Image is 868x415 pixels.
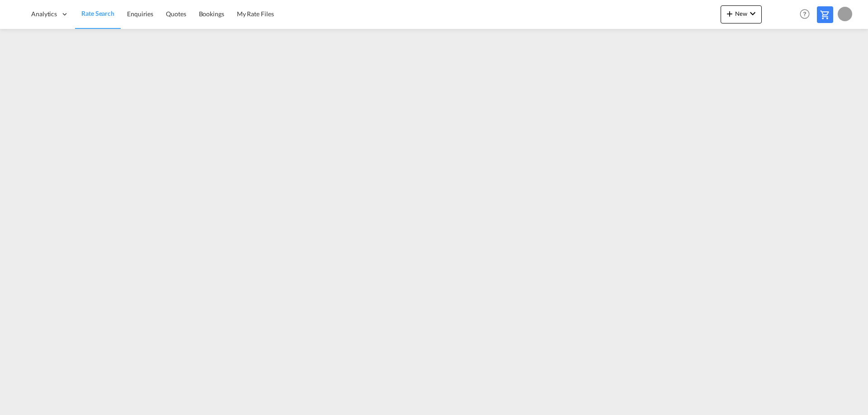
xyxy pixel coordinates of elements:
md-icon: icon-chevron-down [747,8,758,19]
span: New [724,10,758,17]
span: Enquiries [127,10,153,18]
md-icon: icon-plus 400-fg [724,8,735,19]
span: My Rate Files [237,10,274,18]
span: Rate Search [81,9,114,17]
span: Analytics [31,9,57,19]
div: Help [797,6,817,23]
span: Help [797,6,812,22]
span: Bookings [199,10,224,18]
span: Quotes [166,10,186,18]
button: icon-plus 400-fgNewicon-chevron-down [721,5,762,23]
